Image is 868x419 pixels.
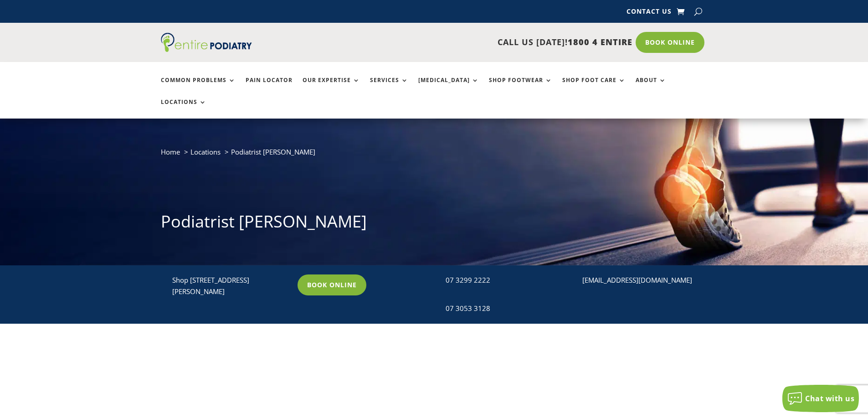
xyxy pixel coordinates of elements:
[627,8,672,18] a: Contact Us
[161,147,180,156] a: Home
[568,36,632,47] span: 1800 4 ENTIRE
[636,32,704,53] a: Book Online
[161,33,252,52] img: logo (1)
[161,146,708,165] nav: breadcrumb
[782,385,859,412] button: Chat with us
[805,393,854,403] span: Chat with us
[246,77,293,97] a: Pain Locator
[446,303,563,315] div: 07 3053 3128
[446,274,563,286] div: 07 3299 2222
[489,77,552,97] a: Shop Footwear
[562,77,626,97] a: Shop Foot Care
[582,275,692,285] a: [EMAIL_ADDRESS][DOMAIN_NAME]
[370,77,408,97] a: Services
[303,77,360,97] a: Our Expertise
[636,77,666,97] a: About
[287,36,632,48] p: CALL US [DATE]!
[161,45,252,54] a: Entire Podiatry
[161,77,236,97] a: Common Problems
[172,274,289,298] p: Shop [STREET_ADDRESS][PERSON_NAME]
[161,210,708,238] h1: Podiatrist [PERSON_NAME]
[190,147,221,156] a: Locations
[418,77,479,97] a: [MEDICAL_DATA]
[161,99,206,119] a: Locations
[298,274,366,295] a: Book Online
[231,147,315,156] span: Podiatrist [PERSON_NAME]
